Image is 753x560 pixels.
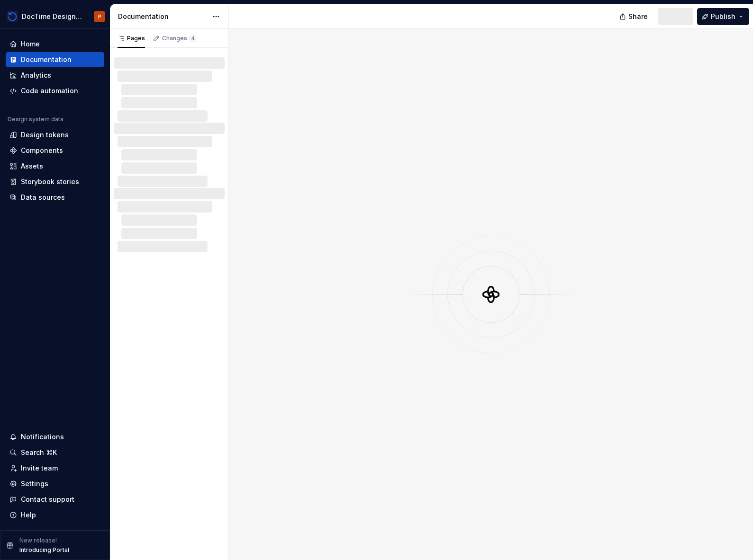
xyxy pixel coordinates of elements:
[21,495,74,504] div: Contact support
[6,507,104,523] button: Help
[21,71,51,80] div: Analytics
[21,177,79,187] div: Storybook stories
[6,190,104,205] a: Data sources
[98,13,101,20] div: P
[6,461,104,476] a: Invite team
[711,12,735,21] span: Publish
[19,546,69,554] p: Introducing Portal
[21,161,43,171] div: Assets
[6,52,104,67] a: Documentation
[21,432,64,442] div: Notifications
[21,146,63,155] div: Components
[697,8,749,25] button: Publish
[7,11,18,22] img: 90418a54-4231-473e-b32d-b3dd03b28af1.png
[6,83,104,98] a: Code automation
[6,429,104,444] button: Notifications
[21,130,69,140] div: Design tokens
[189,35,197,42] span: 4
[21,510,36,520] div: Help
[118,35,145,42] div: Pages
[6,476,104,491] a: Settings
[6,36,104,52] a: Home
[21,55,72,64] div: Documentation
[118,12,208,21] div: Documentation
[21,39,40,49] div: Home
[19,537,57,544] p: New release!
[21,448,57,457] div: Search ⌘K
[21,193,65,202] div: Data sources
[22,12,82,21] div: DocTime Design System
[6,159,104,174] a: Assets
[6,143,104,158] a: Components
[6,127,104,142] a: Design tokens
[2,6,108,27] button: DocTime Design SystemP
[162,35,197,42] div: Changes
[6,445,104,460] button: Search ⌘K
[628,12,648,21] span: Share
[8,116,64,123] div: Design system data
[6,68,104,83] a: Analytics
[21,479,48,489] div: Settings
[6,492,104,507] button: Contact support
[21,463,58,473] div: Invite team
[21,86,78,96] div: Code automation
[6,174,104,189] a: Storybook stories
[615,8,654,25] button: Share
